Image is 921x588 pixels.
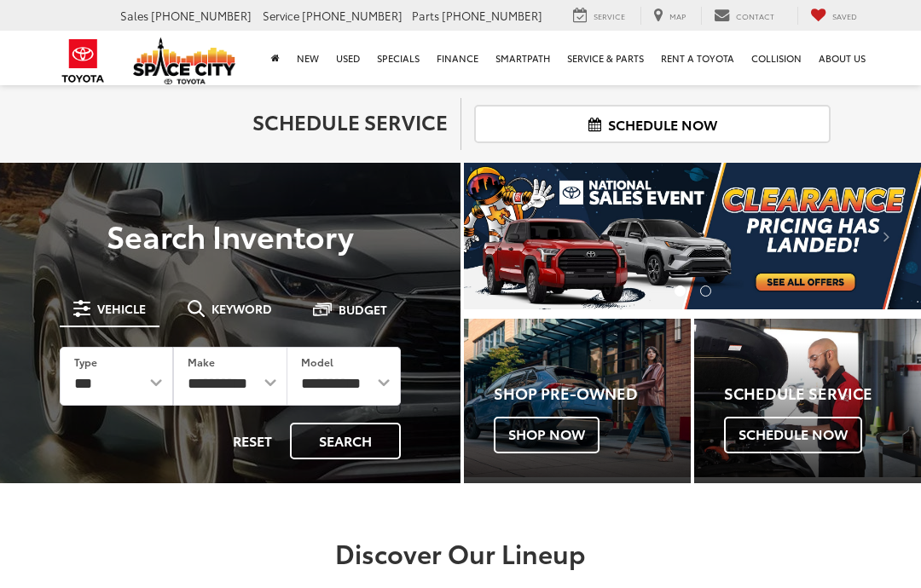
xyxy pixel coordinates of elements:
button: Search [290,423,401,459]
span: Shop Now [494,417,600,453]
span: Saved [832,10,857,21]
span: Service [263,8,299,23]
h2: Discover Our Lineup [60,539,861,567]
span: Vehicle [97,303,146,314]
label: Model [301,355,333,369]
h4: Schedule Service [724,385,921,402]
a: Finance [428,31,487,85]
span: [PHONE_NUMBER] [302,8,403,23]
span: [PHONE_NUMBER] [151,8,252,23]
div: Toyota [464,319,691,477]
a: Schedule Now [474,105,831,143]
img: Clearance Pricing Has Landed [464,163,921,308]
div: Toyota [694,319,921,477]
a: Map [640,7,698,25]
a: Used [327,31,368,85]
span: [PHONE_NUMBER] [442,8,542,23]
div: carousel slide number 1 of 2 [464,163,921,308]
li: Go to slide number 1. [675,285,686,297]
span: Schedule Now [724,417,862,453]
a: New [288,31,327,85]
a: Service [560,7,638,25]
img: Toyota [51,33,115,89]
img: Space City Toyota [133,37,235,84]
section: Carousel section with vehicle pictures - may contain disclaimers. [464,163,921,308]
span: Sales [120,8,148,23]
h2: Schedule Service [90,110,448,132]
span: Contact [736,10,774,21]
span: Keyword [211,303,272,314]
span: Parts [412,8,439,23]
button: Click to view next picture. [853,197,921,274]
a: Service & Parts [559,31,652,85]
label: Type [74,355,97,369]
a: Home [263,31,288,85]
span: Map [669,10,686,21]
a: Contact [701,7,787,25]
li: Go to slide number 2. [700,285,711,297]
h4: Shop Pre-Owned [494,385,691,402]
span: Service [594,10,625,21]
h3: Search Inventory [36,218,425,252]
a: Schedule Service Schedule Now [694,319,921,477]
a: My Saved Vehicles [797,7,870,25]
a: About Us [810,31,874,85]
span: Budget [339,303,387,315]
a: Rent a Toyota [652,31,743,85]
a: Specials [368,31,428,85]
button: Reset [218,423,287,459]
label: Make [188,355,215,369]
a: Shop Pre-Owned Shop Now [464,319,691,477]
a: Collision [743,31,810,85]
a: SmartPath [487,31,559,85]
button: Click to view previous picture. [464,197,532,274]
